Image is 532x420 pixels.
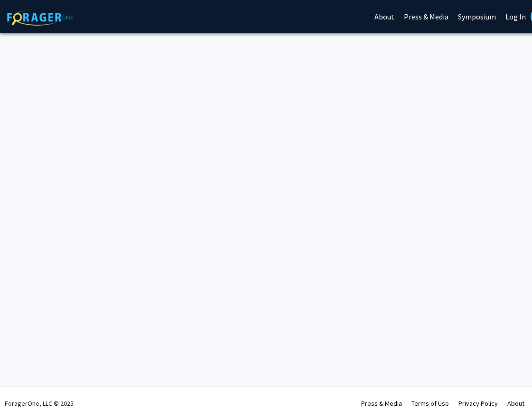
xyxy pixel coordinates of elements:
div: ForagerOne, LLC © 2025 [5,387,74,420]
a: Press & Media [361,399,402,408]
a: Terms of Use [411,399,449,408]
img: ForagerOne Logo [7,9,74,26]
a: Privacy Policy [458,399,498,408]
a: About [507,399,524,408]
